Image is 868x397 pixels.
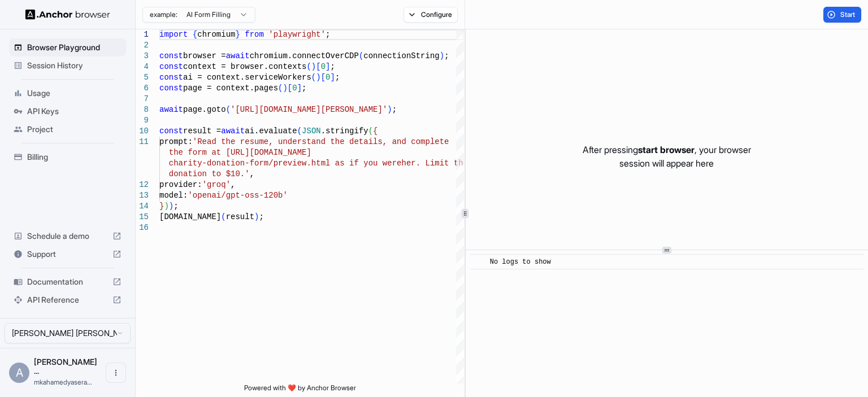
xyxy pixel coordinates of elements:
[840,10,856,19] span: Start
[136,137,149,147] div: 11
[403,7,458,23] button: Configure
[226,51,250,60] span: await
[231,180,235,189] span: ,
[136,72,149,83] div: 5
[159,84,183,93] span: const
[136,201,149,212] div: 14
[169,169,250,178] span: donation to $10.'
[444,51,449,60] span: ;
[250,169,254,178] span: ,
[183,84,278,93] span: page = context.pages
[9,363,29,383] div: A
[9,102,126,120] div: API Keys
[245,126,297,136] span: ai.evaluate
[226,105,231,114] span: (
[197,30,235,39] span: chromium
[159,180,202,189] span: provider:
[430,137,449,146] span: lete
[136,83,149,94] div: 6
[136,115,149,126] div: 9
[27,294,108,306] span: API Reference
[9,38,126,56] div: Browser Playground
[268,30,325,39] span: 'playwright'
[306,62,311,71] span: (
[27,124,121,135] span: Project
[159,126,183,136] span: const
[297,84,302,93] span: ]
[221,212,225,221] span: (
[297,126,302,136] span: (
[278,84,283,93] span: (
[9,148,126,166] div: Billing
[401,159,468,168] span: her. Limit the
[373,126,377,136] span: {
[221,126,245,136] span: await
[9,245,126,263] div: Support
[321,73,325,82] span: [
[159,105,183,114] span: await
[583,143,751,170] p: After pressing , your browser session will appear here
[440,51,444,60] span: )
[169,159,402,168] span: charity-donation-form/preview.html as if you were
[311,62,316,71] span: )
[159,137,193,146] span: prompt:
[188,191,287,200] span: 'openai/gpt-oss-120b'
[150,10,177,19] span: example:
[136,29,149,40] div: 1
[321,62,325,71] span: 0
[638,144,695,155] span: start browser
[27,42,121,53] span: Browser Playground
[136,212,149,223] div: 15
[34,357,97,376] span: Ahamed Yaser Arafath MK
[302,84,306,93] span: ;
[476,256,481,268] span: ​
[316,73,320,82] span: )
[183,73,311,82] span: ai = context.serviceWorkers
[183,62,306,71] span: context = browser.contexts
[173,202,178,211] span: ;
[283,84,287,93] span: )
[159,62,183,71] span: const
[226,212,254,221] span: result
[136,104,149,115] div: 8
[9,84,126,102] div: Usage
[235,30,240,39] span: }
[9,273,126,291] div: Documentation
[106,363,126,383] button: Open menu
[359,51,363,60] span: (
[311,73,316,82] span: (
[136,62,149,72] div: 4
[183,105,226,114] span: page.goto
[193,137,430,146] span: 'Read the resume, understand the details, and comp
[136,126,149,137] div: 10
[9,291,126,309] div: API Reference
[169,202,173,211] span: )
[368,126,373,136] span: (
[288,84,292,93] span: [
[159,202,164,211] span: }
[27,60,121,71] span: Session History
[9,120,126,138] div: Project
[27,230,108,242] span: Schedule a demo
[254,212,259,221] span: )
[9,56,126,75] div: Session History
[159,30,188,39] span: import
[325,62,330,71] span: ]
[245,30,264,39] span: from
[159,73,183,82] span: const
[202,180,231,189] span: 'groq'
[193,30,197,39] span: {
[136,190,149,201] div: 13
[316,62,320,71] span: [
[136,51,149,62] div: 3
[159,51,183,60] span: const
[27,248,108,260] span: Support
[387,105,392,114] span: )
[292,84,297,93] span: 0
[363,51,439,60] span: connectionString
[325,73,330,82] span: 0
[321,126,368,136] span: .stringify
[136,94,149,104] div: 7
[27,276,108,287] span: Documentation
[183,126,221,136] span: result =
